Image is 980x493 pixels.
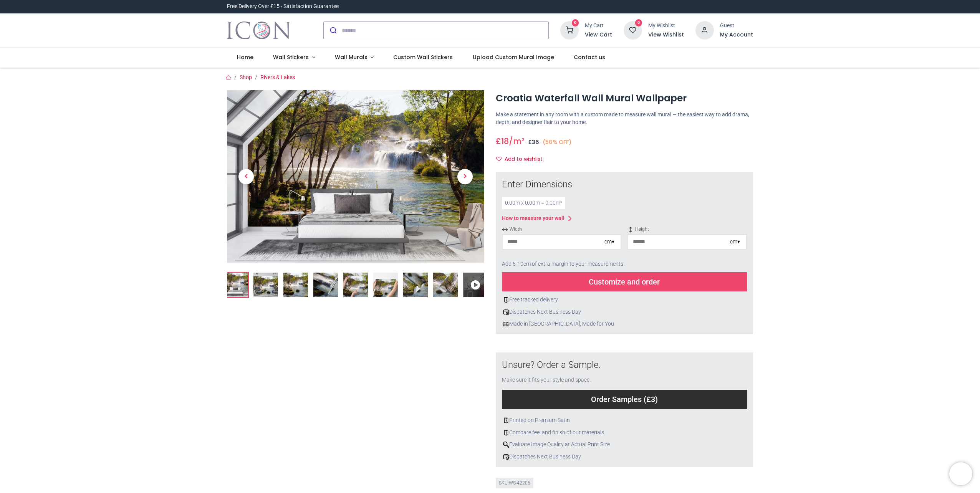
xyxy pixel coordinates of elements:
[343,273,368,297] img: Extra product image
[627,226,747,233] span: Height
[273,53,309,61] span: Wall Stickers
[502,215,564,222] div: How to measure your wall
[433,273,458,297] img: Extra product image
[446,116,484,237] a: Next
[496,136,509,147] span: £
[730,238,740,246] div: cm ▾
[496,92,753,105] h1: Croatia Waterfall Wall Mural Wallpaper
[604,238,614,246] div: cm ▾
[240,74,252,80] a: Shop
[720,22,753,30] div: Guest
[502,178,747,191] div: Enter Dimensions
[227,20,290,41] img: Icon Wall Stickers
[502,197,565,209] div: 0.00 m x 0.00 m = 0.00 m²
[457,169,473,184] span: Next
[635,19,642,26] sup: 0
[585,31,612,39] a: View Cart
[502,376,747,384] div: Make sure it fits your style and space.
[393,53,453,61] span: Custom Wall Stickers
[324,22,342,39] button: Submit
[502,296,747,304] div: Free tracked delivery
[373,273,398,297] img: Extra product image
[592,3,753,10] iframe: Customer reviews powered by Trustpilot
[502,226,621,233] span: Width
[227,20,290,41] a: Logo of Icon Wall Stickers
[496,156,502,162] i: Add to wishlist
[528,138,539,146] span: £
[502,320,747,328] div: Made in [GEOGRAPHIC_DATA], Made for You
[503,321,509,327] img: uk
[227,90,484,263] img: Croatia Waterfall Wall Mural Wallpaper
[532,138,539,146] span: 36
[496,111,753,126] p: Make a statement in any room with a custom made to measure wall mural — the easiest way to add dr...
[403,273,428,297] img: Extra product image
[502,453,747,461] div: Dispatches Next Business Day
[253,273,278,297] img: WS-42206-02
[502,390,747,409] div: Order Samples (£3)
[496,478,533,489] div: SKU: WS-42206
[227,3,339,10] div: Free Delivery Over £15 - Satisfaction Guarantee
[502,429,747,437] div: Compare feel and finish of our materials
[496,153,549,166] button: Add to wishlistAdd to wishlist
[283,273,308,297] img: WS-42206-03
[502,417,747,424] div: Printed on Premium Satin
[335,53,367,61] span: Wall Murals
[585,22,612,30] div: My Cart
[949,462,972,485] iframe: Brevo live chat
[263,48,325,68] a: Wall Stickers
[502,359,747,372] div: Unsure? Order a Sample.
[238,169,254,184] span: Previous
[260,74,295,80] a: Rivers & Lakes
[572,19,579,26] sup: 0
[543,138,572,146] small: (50% OFF)
[502,256,747,273] div: Add 5-10cm of extra margin to your measurements.
[502,272,747,291] div: Customize and order
[648,31,684,39] a: View Wishlist
[720,31,753,39] a: My Account
[509,136,525,147] span: /m²
[473,53,554,61] span: Upload Custom Mural Image
[227,116,265,237] a: Previous
[502,308,747,316] div: Dispatches Next Business Day
[237,53,253,61] span: Home
[574,53,605,61] span: Contact us
[313,273,338,297] img: Extra product image
[501,136,509,147] span: 18
[560,27,579,33] a: 0
[325,48,384,68] a: Wall Murals
[223,273,248,297] img: Croatia Waterfall Wall Mural Wallpaper
[502,441,747,448] div: Evaluate Image Quality at Actual Print Size
[624,27,642,33] a: 0
[648,22,684,30] div: My Wishlist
